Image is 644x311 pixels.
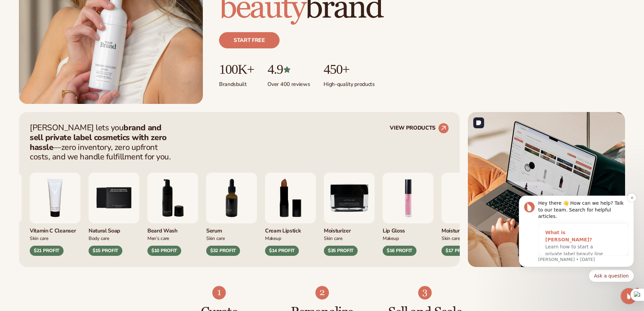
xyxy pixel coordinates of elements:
div: 8 / 9 [265,173,316,256]
p: 4.9 [267,62,310,77]
p: 100K+ [219,62,254,77]
img: Foaming beard wash. [147,173,198,223]
img: Shopify Image 5 [315,286,329,299]
div: Serum [206,223,257,235]
img: Luxury cream lipstick. [265,173,316,223]
div: 4 / 9 [30,173,80,256]
p: High-quality products [324,77,375,88]
img: Moisturizer. [324,173,375,223]
img: Pink lip gloss. [383,173,433,223]
a: Start free [219,32,280,48]
iframe: Intercom live chat [621,288,637,304]
div: $17 PROFIT [442,246,475,256]
div: $15 PROFIT [89,246,122,256]
div: 6 / 9 [147,173,198,256]
img: Shopify Image 2 [468,112,625,267]
div: 7 / 9 [206,173,257,256]
div: Lip Gloss [383,223,433,235]
div: Skin Care [442,235,492,242]
div: Body Care [89,235,139,242]
img: Nature bar of soap. [89,173,139,223]
div: Natural Soap [89,223,139,235]
div: Moisturizer [324,223,375,235]
div: 2 / 9 [442,173,492,256]
div: Makeup [383,235,433,242]
div: Skin Care [206,235,257,242]
div: Makeup [265,235,316,242]
iframe: Intercom notifications message [509,180,644,293]
div: Moisturizer [442,223,492,235]
div: Skin Care [30,235,80,242]
strong: brand and sell private label cosmetics with zero hassle [30,122,167,153]
div: $16 PROFIT [383,246,416,256]
img: Collagen and retinol serum. [206,173,257,223]
p: Over 400 reviews [267,77,310,88]
div: 1 / 9 [383,173,433,256]
div: $10 PROFIT [147,246,181,256]
p: [PERSON_NAME] lets you —zero inventory, zero upfront costs, and we handle fulfillment for you. [30,123,175,162]
div: Skin Care [324,235,375,242]
img: Vitamin c cleanser. [30,173,80,223]
div: Vitamin C Cleanser [30,223,80,235]
div: Men’s Care [147,235,198,242]
div: $14 PROFIT [265,246,299,256]
img: Moisturizing lotion. [442,173,492,223]
div: Beard Wash [147,223,198,235]
span: 1 [635,288,640,293]
img: Shopify Image 6 [418,286,432,299]
div: 5 / 9 [89,173,139,256]
div: Cream Lipstick [265,223,316,235]
img: Shopify Image 4 [212,286,226,299]
a: VIEW PRODUCTS [390,123,449,134]
div: 9 / 9 [324,173,375,256]
p: 450+ [324,62,375,77]
div: $32 PROFIT [206,246,240,256]
p: Brands built [219,77,254,88]
div: $35 PROFIT [324,246,358,256]
div: $21 PROFIT [30,246,64,256]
